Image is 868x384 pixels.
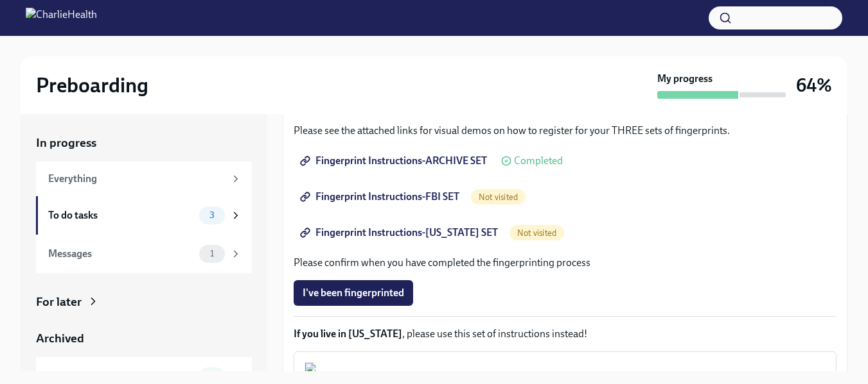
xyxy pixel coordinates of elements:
[294,328,402,340] strong: If you live in [US_STATE]
[294,148,496,174] a: Fingerprint Instructions-ARCHIVE SET
[514,156,563,166] span: Completed
[48,369,194,383] div: Completed tasks
[796,74,832,97] h3: 64%
[36,72,148,98] h2: Preboarding
[26,8,97,28] img: CharlieHealth
[303,226,498,239] span: Fingerprint Instructions-[US_STATE] SET
[294,256,837,270] p: Please confirm when you have completed the fingerprinting process
[36,294,82,310] div: For later
[202,249,222,258] span: 1
[202,210,222,220] span: 3
[36,135,252,151] a: In progress
[294,327,837,341] p: , please use this set of instructions instead!
[303,190,459,203] span: Fingerprint Instructions-FBI SET
[36,235,252,273] a: Messages1
[36,294,252,310] a: For later
[509,228,564,238] span: Not visited
[294,124,837,138] p: Please see the attached links for visual demos on how to register for your THREE sets of fingerpr...
[657,72,713,86] strong: My progress
[36,196,252,235] a: To do tasks3
[294,280,413,306] button: I've been fingerprinted
[48,172,225,186] div: Everything
[303,154,487,167] span: Fingerprint Instructions-ARCHIVE SET
[36,330,252,347] a: Archived
[48,208,194,222] div: To do tasks
[471,192,526,202] span: Not visited
[294,184,468,210] a: Fingerprint Instructions-FBI SET
[48,247,194,261] div: Messages
[294,220,507,246] a: Fingerprint Instructions-[US_STATE] SET
[36,162,252,196] a: Everything
[303,287,404,299] span: I've been fingerprinted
